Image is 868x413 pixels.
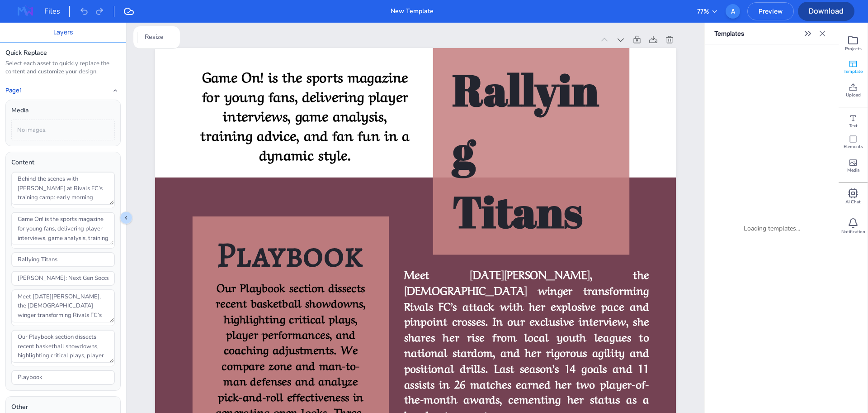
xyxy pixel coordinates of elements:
[11,4,40,19] img: MagazineWorks Logo
[798,2,854,21] button: Download
[714,23,801,44] p: Templates
[845,46,862,52] span: Projects
[747,2,794,20] button: Preview
[12,330,114,363] textarea: Our Playbook section dissects recent basketball showdowns, highlighting critical plays, player pe...
[5,48,121,58] div: Quick Replace
[697,6,718,16] button: 77%
[845,199,861,205] span: Ai Chat
[11,106,115,115] div: Media
[844,68,863,75] span: Template
[712,52,831,406] div: Loading templates...
[849,123,858,129] span: Text
[844,144,863,150] span: Elements
[798,6,854,16] span: Download
[12,172,114,205] textarea: Behind the scenes with [PERSON_NAME] at Rivals FC’s training camp: early morning sprints under fl...
[200,65,410,163] span: Game On! is the sports magazine for young fans, delivering player interviews, game analysis, trai...
[5,60,121,76] div: Select each asset to quickly replace the content and customize your design.
[53,27,73,37] button: Layers
[143,32,165,42] span: Resize
[44,6,70,17] div: Files
[801,26,815,41] button: Expand sidebar
[12,253,114,267] input: Type text…
[5,87,22,94] h4: Page 1
[11,120,115,141] div: No images.
[748,7,793,15] span: Preview
[726,4,740,19] button: Open user menu
[847,167,859,173] span: Media
[155,35,594,45] div: Page 1
[452,60,598,240] span: Rallying Titans
[841,229,865,235] span: Notification
[217,231,363,278] span: Playbook
[391,6,434,16] div: New Template
[120,211,132,224] button: Collapse sidebar
[12,212,114,245] textarea: Game On! is the sports magazine for young fans, delivering player interviews, game analysis, trai...
[110,85,121,96] button: Collapse
[12,290,114,322] textarea: Meet [DATE][PERSON_NAME], the [DEMOGRAPHIC_DATA] winger transforming Rivals FC’s attack with her ...
[11,402,115,412] div: Other
[726,4,740,19] div: A
[11,158,115,168] div: Content
[846,92,861,98] span: Upload
[12,271,114,285] input: Type text…
[12,370,114,384] input: Type text…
